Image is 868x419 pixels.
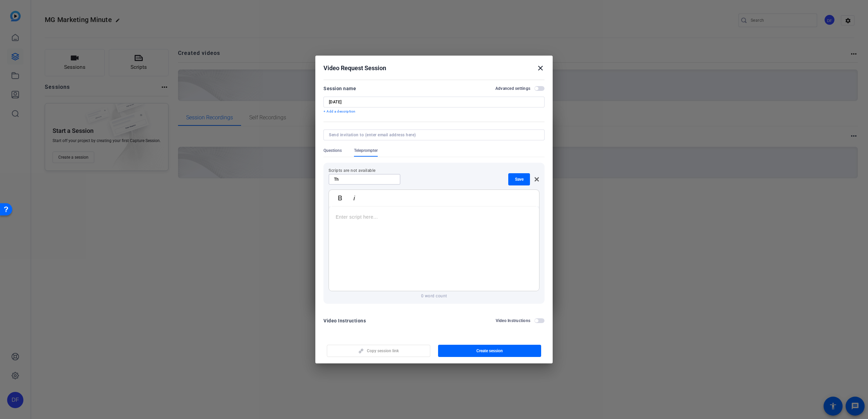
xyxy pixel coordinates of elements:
[323,148,342,153] span: Questions
[515,177,524,182] span: Save
[476,348,503,354] span: Create session
[329,293,539,299] p: 0 word count
[348,191,361,205] button: Italic (⌘I)
[496,318,531,323] h2: Video Instructions
[323,109,545,114] p: + Add a description
[329,99,539,105] input: Enter Session Name
[323,84,356,93] div: Session name
[495,86,530,91] h2: Advanced settings
[334,191,347,205] button: Bold (⌘B)
[508,173,530,185] button: Save
[438,345,541,357] button: Create session
[323,317,366,325] div: Video Instructions
[329,168,539,173] p: Scripts are not available
[354,148,378,153] span: Teleprompter
[329,132,536,138] input: Send invitation to (enter email address here)
[323,64,545,72] div: Video Request Session
[536,64,545,72] mat-icon: close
